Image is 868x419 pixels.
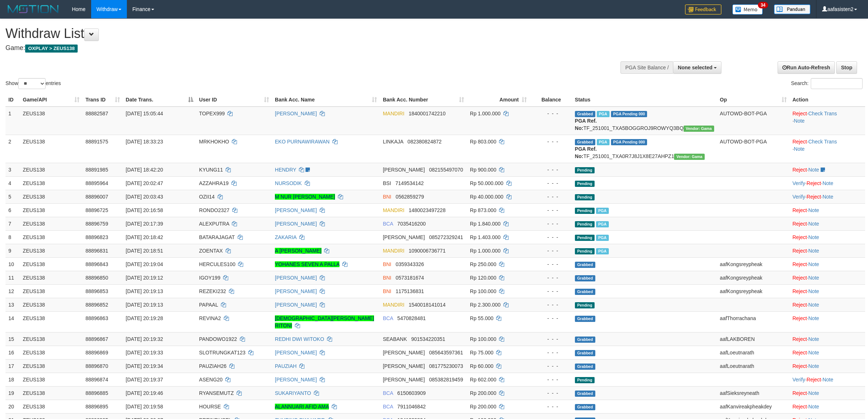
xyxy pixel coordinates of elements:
[199,234,235,240] span: BATARAJAGAT
[611,139,647,145] span: PGA Pending
[793,275,807,281] a: Reject
[685,4,721,15] img: Feedback.jpg
[597,111,610,117] span: Marked by aafnoeunsreypich
[533,138,569,145] div: - - -
[275,336,324,342] a: REDHI DWI WITOKO
[20,271,83,284] td: ZEUS138
[793,167,807,173] a: Reject
[673,61,721,74] button: None selected
[275,207,317,213] a: [PERSON_NAME]
[572,107,717,135] td: TF_251001_TXA5BOGGROJ9ROWYQ3BQ
[380,93,467,107] th: Bank Acc. Number: activate to sort column ascending
[126,363,163,369] span: [DATE] 20:19:34
[5,78,61,89] label: Show entries
[199,167,223,173] span: KYUNG11
[409,248,445,254] span: Copy 1090006736771 to clipboard
[575,181,595,187] span: Pending
[575,167,595,173] span: Pending
[275,248,322,254] a: A [PERSON_NAME]
[575,235,595,241] span: Pending
[793,315,807,321] a: Reject
[684,126,714,132] span: Vendor URL: https://trx31.1velocity.biz
[470,315,494,321] span: Rp 55.000
[470,234,501,240] span: Rp 1.403.000
[533,301,569,308] div: - - -
[396,288,424,294] span: Copy 1175136831 to clipboard
[397,315,426,321] span: Copy 5470828481 to clipboard
[126,221,163,227] span: [DATE] 20:17:39
[793,194,805,200] a: Verify
[822,377,833,383] a: Note
[126,350,163,355] span: [DATE] 20:19:33
[808,111,837,116] a: Check Trans
[793,350,807,355] a: Reject
[790,311,865,332] td: ·
[808,207,819,213] a: Note
[20,359,83,373] td: ZEUS138
[793,404,807,410] a: Reject
[196,93,272,107] th: User ID: activate to sort column ascending
[275,377,317,383] a: [PERSON_NAME]
[275,302,317,308] a: [PERSON_NAME]
[5,203,20,217] td: 6
[793,234,807,240] a: Reject
[533,261,569,268] div: - - -
[533,110,569,117] div: - - -
[790,284,865,298] td: ·
[470,194,503,200] span: Rp 40.000.000
[717,311,790,332] td: aafThorrachana
[85,288,108,294] span: 88896853
[85,139,108,145] span: 88891575
[275,194,335,200] a: M NUR [PERSON_NAME]
[807,377,821,383] a: Reject
[5,217,20,230] td: 7
[397,221,426,227] span: Copy 7035416200 to clipboard
[533,166,569,173] div: - - -
[808,261,819,267] a: Note
[794,118,805,124] a: Note
[409,302,445,308] span: Copy 1540018141014 to clipboard
[533,234,569,241] div: - - -
[409,111,445,116] span: Copy 1840001742210 to clipboard
[5,311,20,332] td: 14
[575,221,595,227] span: Pending
[20,332,83,346] td: ZEUS138
[199,194,215,200] span: OZII14
[275,139,330,145] a: EKO PURNAWIRAWAN
[383,288,391,294] span: BNI
[717,135,790,163] td: AUTOWD-BOT-PGA
[470,248,501,254] span: Rp 1.000.000
[5,298,20,311] td: 13
[674,154,705,160] span: Vendor URL: https://trx31.1velocity.biz
[5,346,20,359] td: 16
[20,93,83,107] th: Game/API: activate to sort column ascending
[5,135,20,163] td: 2
[20,257,83,271] td: ZEUS138
[20,135,83,163] td: ZEUS138
[126,288,163,294] span: [DATE] 20:19:13
[808,288,819,294] a: Note
[530,93,572,107] th: Balance
[470,261,496,267] span: Rp 250.000
[429,350,463,355] span: Copy 085643597361 to clipboard
[383,180,391,186] span: BSI
[575,262,595,268] span: Grabbed
[790,298,865,311] td: ·
[793,363,807,369] a: Reject
[126,302,163,308] span: [DATE] 20:19:13
[808,390,819,396] a: Note
[717,93,790,107] th: Op: activate to sort column ascending
[790,271,865,284] td: ·
[123,93,196,107] th: Date Trans.: activate to sort column descending
[275,167,296,173] a: HENDRY
[85,234,108,240] span: 88896823
[396,275,424,281] span: Copy 0573181674 to clipboard
[533,315,569,322] div: - - -
[467,93,530,107] th: Amount: activate to sort column ascending
[199,261,236,267] span: HERCULES100
[611,111,647,117] span: PGA Pending
[808,336,819,342] a: Note
[126,180,163,186] span: [DATE] 20:02:47
[199,248,223,254] span: ZOENTAX
[5,176,20,190] td: 4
